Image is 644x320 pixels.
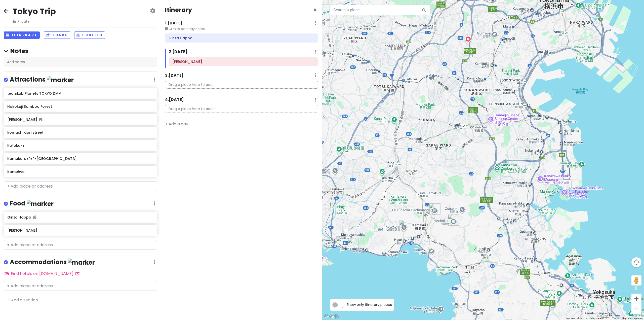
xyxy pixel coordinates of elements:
[165,121,188,127] a: + Add a day
[448,215,459,226] div: Hokokuji Bamboo Forest
[10,199,54,208] h4: Food
[590,317,609,319] span: Map data ©2025
[423,211,434,222] div: komachi dori street
[4,31,40,39] button: Itinerary
[330,5,431,15] input: Search a place
[7,117,153,122] h6: [PERSON_NAME]
[27,200,54,208] img: marker
[13,6,56,17] h2: Tokyo Trip
[7,169,153,174] h6: Komehyo
[165,21,183,26] h6: 1 . [DATE]
[7,143,153,148] h6: Kotoku-in
[4,181,157,191] input: + Add place or address
[4,281,157,291] input: + Add place or address
[336,236,347,247] div: Ikeda Maru
[7,228,153,233] h6: [PERSON_NAME]
[74,31,105,39] button: Publish
[7,104,153,109] h6: Hokokuji Bamboo Forest
[323,313,340,320] a: Open this area in Google Maps (opens a new window)
[313,7,317,13] button: Close
[10,258,95,266] h4: Accommodations
[323,313,340,320] img: Google
[8,297,38,303] a: + Add a section
[13,19,56,24] span: Private
[4,57,157,67] div: Add notes...
[165,26,318,31] small: Click to add day notes
[7,130,153,135] h6: komachi dori street
[566,316,587,320] button: Keyboard shortcuts
[631,304,641,314] button: Zoom out
[429,203,440,215] div: Tsurugaoka Hachimangu
[348,238,359,249] div: Kamakurakōkō-Mae Station
[33,216,36,219] i: Added to itinerary
[165,105,318,113] p: Drag a place here to add it
[631,257,641,267] button: Map camera controls
[622,317,642,319] a: Report a map error
[44,31,70,39] button: Share
[346,302,392,307] span: Show only itinerary places
[10,76,74,84] h4: Attractions
[4,271,79,276] a: Find hotels on [DOMAIN_NAME]
[7,215,153,220] h6: Ginza Happo
[4,47,157,55] h4: Notes
[165,81,318,89] p: Drag a place here to add it
[169,49,187,55] h6: 2 . [DATE]
[165,73,184,78] h6: 3 . [DATE]
[7,156,153,161] h6: Kamakurakōkō-[GEOGRAPHIC_DATA]
[68,259,95,266] img: marker
[165,6,192,14] h4: Itinerary
[399,220,410,231] div: Kotoku-in
[612,317,619,319] a: Terms (opens in new tab)
[631,275,641,286] button: Drag Pegman onto the map to open Street View
[313,6,317,14] span: Close itinerary
[47,76,74,84] img: marker
[4,240,157,250] input: + Add place or address
[169,36,314,40] h6: Ginza Happo
[165,97,184,102] h6: 4 . [DATE]
[39,118,42,121] i: Added to itinerary
[7,91,153,96] h6: teamLab Planets TOKYO DMM
[172,59,314,64] h6: Tsurugaoka Hachimangu
[631,294,641,304] button: Zoom in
